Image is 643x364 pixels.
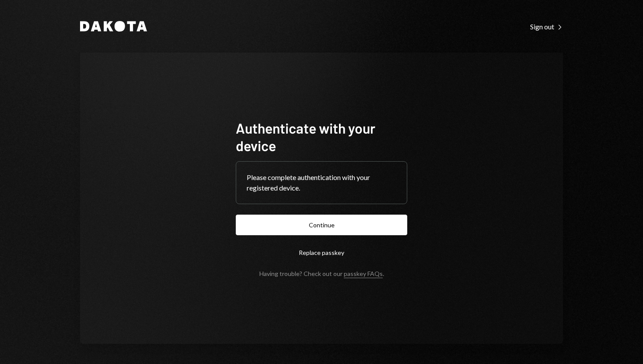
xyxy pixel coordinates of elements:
[344,270,383,278] a: passkey FAQs
[530,22,563,31] div: Sign out
[236,215,407,235] button: Continue
[247,172,396,193] div: Please complete authentication with your registered device.
[259,270,384,277] div: Having trouble? Check out our .
[530,21,563,31] a: Sign out
[236,119,407,154] h1: Authenticate with your device
[236,242,407,263] button: Replace passkey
